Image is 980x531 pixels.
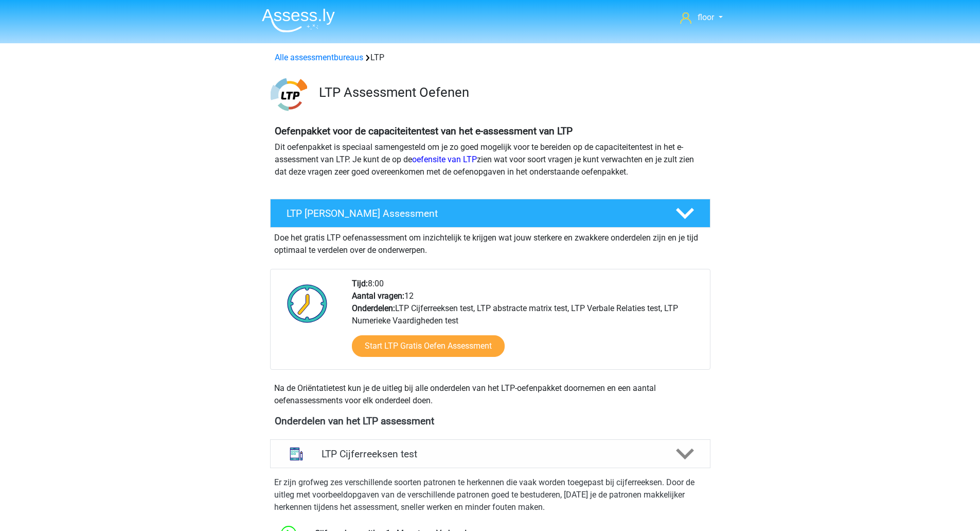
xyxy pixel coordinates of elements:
h4: LTP [PERSON_NAME] Assessment [287,208,659,219]
b: Oefenpakket voor de capaciteitentest van het e-assessment van LTP [275,125,573,137]
img: Assessly [262,8,335,32]
a: LTP [PERSON_NAME] Assessment [266,199,715,228]
b: Tijd: [352,279,368,288]
h4: Onderdelen van het LTP assessment [275,415,706,427]
img: cijferreeksen [283,440,310,467]
p: Dit oefenpakket is speciaal samengesteld om je zo goed mogelijk voor te bereiden op de capaciteit... [275,141,706,178]
h3: LTP Assessment Oefenen [319,84,702,100]
a: Start LTP Gratis Oefen Assessment [352,335,505,357]
div: Doe het gratis LTP oefenassessment om inzichtelijk te krijgen wat jouw sterkere en zwakkere onder... [270,228,710,256]
img: Klok [281,278,333,329]
a: oefensite van LTP [412,155,477,164]
p: Er zijn grofweg zes verschillende soorten patronen te herkennen die vaak worden toegepast bij cij... [274,476,706,513]
a: cijferreeksen LTP Cijferreeksen test [266,439,715,468]
span: floor [698,12,714,22]
img: ltp.png [271,76,307,113]
div: Na de Oriëntatietest kun je de uitleg bij alle onderdelen van het LTP-oefenpakket doornemen en ee... [270,382,710,407]
h4: LTP Cijferreeksen test [322,448,658,460]
b: Onderdelen: [352,303,395,313]
div: LTP [271,52,710,64]
a: floor [676,11,726,24]
div: 8:00 12 LTP Cijferreeksen test, LTP abstracte matrix test, LTP Verbale Relaties test, LTP Numerie... [344,278,709,369]
b: Aantal vragen: [352,291,404,301]
a: Alle assessmentbureaus [275,53,363,62]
